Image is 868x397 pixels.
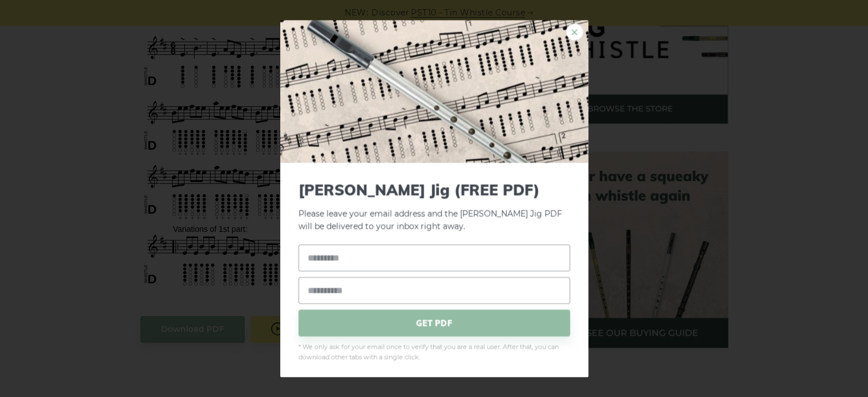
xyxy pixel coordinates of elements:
span: GET PDF [298,310,570,336]
span: [PERSON_NAME] Jig (FREE PDF) [298,181,570,199]
a: × [566,23,583,41]
img: Tin Whistle Tab Preview [280,20,588,163]
p: Please leave your email address and the [PERSON_NAME] Jig PDF will be delivered to your inbox rig... [298,181,570,234]
span: * We only ask for your email once to verify that you are a real user. After that, you can downloa... [298,342,570,363]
